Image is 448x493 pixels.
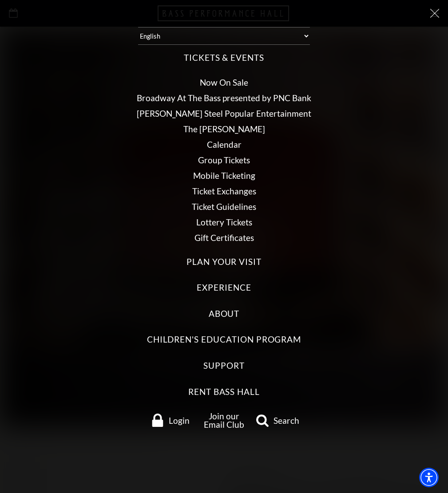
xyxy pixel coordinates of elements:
[251,414,304,427] a: search
[188,386,260,398] label: Rent Bass Hall
[196,217,252,227] a: Lottery Tickets
[193,170,255,181] a: Mobile Ticketing
[197,282,251,294] label: Experience
[200,77,248,87] a: Now On Sale
[186,256,262,268] label: Plan Your Visit
[147,334,301,346] label: Children's Education Program
[138,27,310,45] select: Select:
[204,411,244,430] a: Join our Email Club
[184,52,264,64] label: Tickets & Events
[137,93,311,103] a: Broadway At The Bass presented by PNC Bank
[207,139,242,150] a: Calendar
[198,155,250,165] a: Group Tickets
[194,233,254,243] a: Gift Certificates
[192,201,256,212] a: Ticket Guidelines
[203,360,245,372] label: Support
[137,108,311,118] a: [PERSON_NAME] Steel Popular Entertainment
[209,308,240,320] label: About
[144,414,197,427] a: Login
[169,416,190,425] span: Login
[192,186,256,196] a: Ticket Exchanges
[274,416,299,425] span: Search
[419,468,439,487] div: Accessibility Menu
[183,124,265,134] a: The [PERSON_NAME]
